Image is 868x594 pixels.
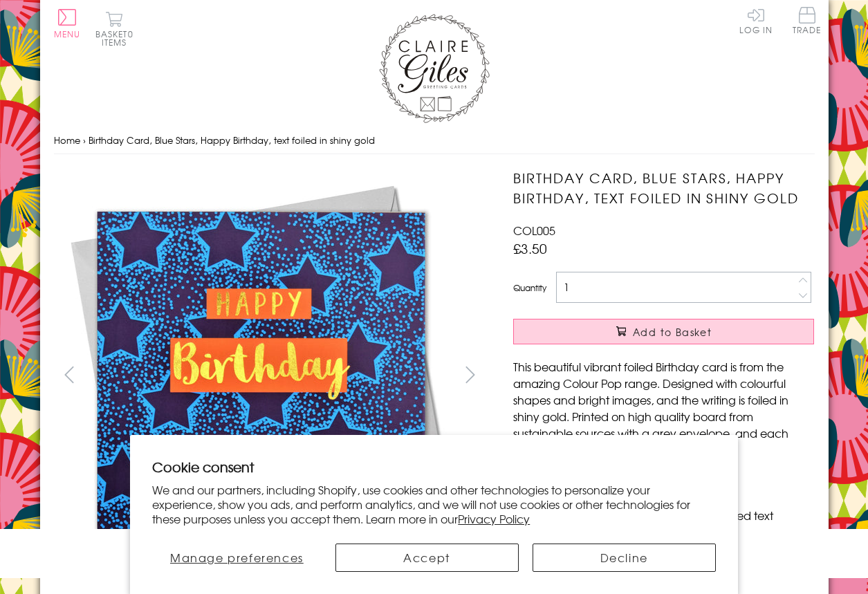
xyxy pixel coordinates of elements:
[793,7,822,34] span: Trade
[513,168,814,208] h1: Birthday Card, Blue Stars, Happy Birthday, text foiled in shiny gold
[633,325,712,339] span: Add to Basket
[793,7,822,37] a: Trade
[454,359,486,390] button: next
[89,133,375,147] span: Birthday Card, Blue Stars, Happy Birthday, text foiled in shiny gold
[54,9,81,38] button: Menu
[152,457,716,476] h2: Cookie consent
[533,544,716,572] button: Decline
[54,133,80,147] a: Home
[379,14,490,123] img: Claire Giles Greetings Cards
[513,281,546,294] label: Quantity
[335,544,519,572] button: Accept
[95,11,133,46] button: Basket0 items
[53,168,468,583] img: Birthday Card, Blue Stars, Happy Birthday, text foiled in shiny gold
[54,127,815,155] nav: breadcrumbs
[170,549,304,566] span: Manage preferences
[54,359,85,390] button: prev
[152,483,716,526] p: We and our partners, including Shopify, use cookies and other technologies to personalize your ex...
[513,319,814,344] button: Add to Basket
[513,239,547,258] span: £3.50
[513,358,814,458] p: This beautiful vibrant foiled Birthday card is from the amazing Colour Pop range. Designed with c...
[458,510,530,527] a: Privacy Policy
[83,133,86,147] span: ›
[152,544,321,572] button: Manage preferences
[102,28,133,48] span: 0 items
[739,7,773,34] a: Log In
[513,222,555,239] span: COL005
[54,28,81,40] span: Menu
